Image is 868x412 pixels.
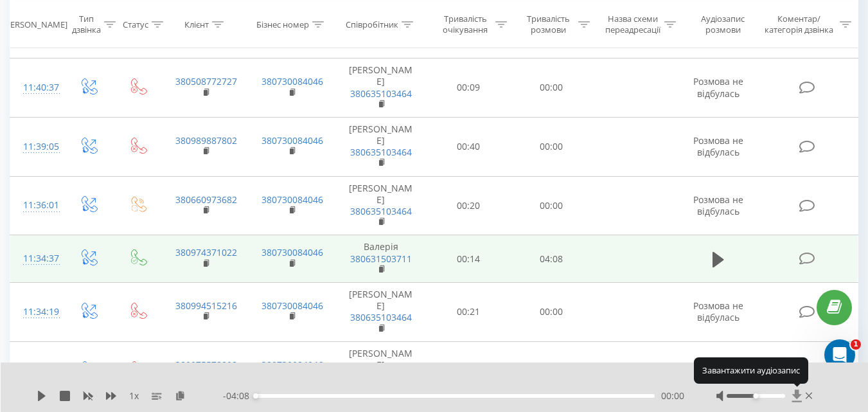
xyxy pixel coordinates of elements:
td: [PERSON_NAME] [335,58,427,118]
td: 00:00 [510,282,593,341]
td: 00:34 [427,341,510,400]
div: Accessibility label [753,393,758,399]
td: 00:00 [510,341,593,400]
span: Розмова не відбулась [693,193,743,217]
div: Тривалість очікування [439,13,492,35]
a: 380635103464 [350,205,412,217]
span: 1 [851,339,861,350]
a: 380730084046 [261,75,323,87]
div: Назва схеми переадресації [605,13,661,35]
div: 11:34:19 [23,300,50,325]
a: 380730084046 [261,134,323,147]
div: Статус [123,19,148,30]
span: Розмова не відбулась [693,359,743,382]
a: 380730084046 [261,300,323,312]
iframe: Intercom live chat [824,339,855,370]
a: 380635103464 [350,311,412,323]
div: Співробітник [346,19,398,30]
div: Клієнт [184,19,209,30]
div: [PERSON_NAME] [3,19,67,30]
td: [PERSON_NAME] [335,341,427,400]
a: 380635103464 [350,87,412,100]
span: 00:00 [661,390,684,402]
div: 11:39:05 [23,134,50,159]
td: 00:20 [427,176,510,235]
span: Розмова не відбулась [693,300,743,323]
div: Accessibility label [253,393,258,399]
span: Розмова не відбулась [693,134,743,158]
a: 380975578898 [175,359,237,371]
td: Валерія [335,235,427,283]
div: Аудіозапис розмови [691,13,756,35]
div: Тип дзвінка [72,13,101,35]
a: 380631503711 [350,253,412,265]
a: 380730084046 [261,246,323,258]
a: 380730084046 [261,359,323,371]
div: Коментар/категорія дзвінка [761,13,837,35]
div: 11:34:37 [23,246,50,271]
td: 00:00 [510,176,593,235]
td: [PERSON_NAME] [335,176,427,235]
td: [PERSON_NAME] [335,117,427,176]
a: 380660973682 [175,193,237,206]
span: 1 x [129,390,139,402]
div: 11:40:37 [23,75,50,100]
td: 00:14 [427,235,510,283]
div: Бізнес номер [256,19,309,30]
div: 11:36:01 [23,193,50,218]
td: [PERSON_NAME] [335,282,427,341]
a: 380635103464 [350,146,412,158]
td: 00:00 [510,117,593,176]
a: 380508772727 [175,75,237,87]
td: 00:09 [427,58,510,118]
div: Завантажити аудіозапис [694,357,808,383]
td: 00:00 [510,58,593,118]
span: - 04:08 [223,390,256,402]
a: 380989887802 [175,134,237,147]
td: 00:21 [427,282,510,341]
a: 380994515216 [175,300,237,312]
td: 04:08 [510,235,593,283]
td: 00:40 [427,117,510,176]
div: Тривалість розмови [522,13,575,35]
a: 380730084046 [261,193,323,206]
div: 11:32:40 [23,358,50,383]
a: 380974371022 [175,246,237,258]
span: Розмова не відбулась [693,75,743,99]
